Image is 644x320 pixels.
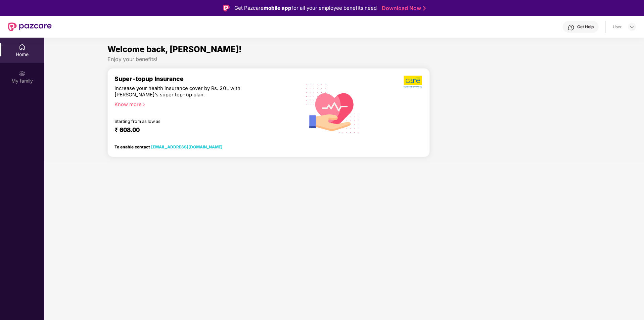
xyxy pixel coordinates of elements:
[114,101,290,106] div: Know more
[223,5,230,11] img: Logo
[114,144,223,149] div: To enable contact
[301,76,365,141] img: svg+xml;base64,PHN2ZyB4bWxucz0iaHR0cDovL3d3dy53My5vcmcvMjAwMC9zdmciIHhtbG5zOnhsaW5rPSJodHRwOi8vd3...
[234,4,377,12] div: Get Pazcare for all your employee benefits need
[114,126,288,134] div: ₹ 608.00
[107,44,242,54] span: Welcome back, [PERSON_NAME]!
[114,85,265,98] div: Increase your health insurance cover by Rs. 20L with [PERSON_NAME]’s super top-up plan.
[264,5,291,11] strong: mobile app
[114,75,294,82] div: Super-topup Insurance
[382,5,424,12] a: Download Now
[629,24,635,30] img: svg+xml;base64,PHN2ZyBpZD0iRHJvcGRvd24tMzJ4MzIiIHhtbG5zPSJodHRwOi8vd3d3LnczLm9yZy8yMDAwL3N2ZyIgd2...
[404,75,423,88] img: b5dec4f62d2307b9de63beb79f102df3.png
[142,103,145,106] span: right
[114,119,266,124] div: Starting from as low as
[577,24,594,30] div: Get Help
[8,22,52,31] img: New Pazcare Logo
[568,24,574,31] img: svg+xml;base64,PHN2ZyBpZD0iSGVscC0zMngzMiIgeG1sbnM9Imh0dHA6Ly93d3cudzMub3JnLzIwMDAvc3ZnIiB3aWR0aD...
[423,5,426,12] img: Stroke
[613,24,622,30] div: User
[151,144,223,149] a: [EMAIL_ADDRESS][DOMAIN_NAME]
[19,44,26,50] img: svg+xml;base64,PHN2ZyBpZD0iSG9tZSIgeG1sbnM9Imh0dHA6Ly93d3cudzMub3JnLzIwMDAvc3ZnIiB3aWR0aD0iMjAiIG...
[19,70,26,77] img: svg+xml;base64,PHN2ZyB3aWR0aD0iMjAiIGhlaWdodD0iMjAiIHZpZXdCb3g9IjAgMCAyMCAyMCIgZmlsbD0ibm9uZSIgeG...
[107,56,581,63] div: Enjoy your benefits!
